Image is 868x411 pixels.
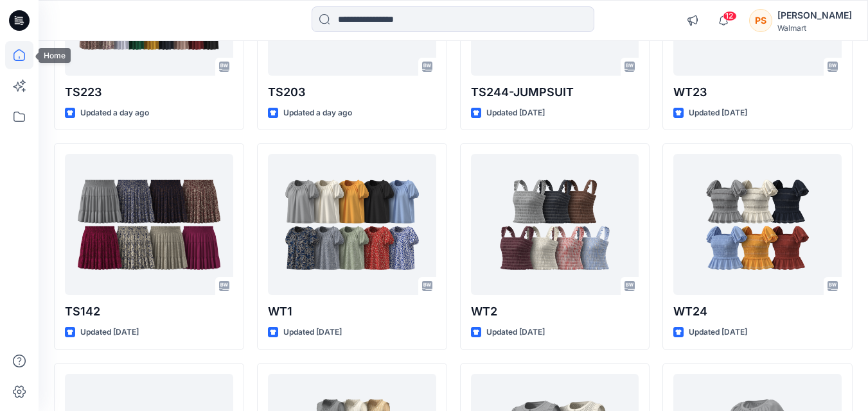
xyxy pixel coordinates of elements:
[673,303,842,321] p: WT24
[673,83,842,101] p: WT23
[471,303,639,321] p: WT2
[749,9,772,32] div: PS
[268,154,436,295] a: WT1
[689,106,747,120] p: Updated [DATE]
[65,303,233,321] p: TS142
[486,106,545,120] p: Updated [DATE]
[268,83,436,101] p: TS203
[777,23,852,33] div: Walmart
[723,11,737,21] span: 12
[65,83,233,101] p: TS223
[80,106,149,120] p: Updated a day ago
[777,8,852,23] div: [PERSON_NAME]
[673,154,842,295] a: WT24
[283,326,342,339] p: Updated [DATE]
[268,303,436,321] p: WT1
[689,326,747,339] p: Updated [DATE]
[486,326,545,339] p: Updated [DATE]
[471,83,639,101] p: TS244-JUMPSUIT
[65,154,233,295] a: TS142
[471,154,639,295] a: WT2
[283,106,352,120] p: Updated a day ago
[80,326,139,339] p: Updated [DATE]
